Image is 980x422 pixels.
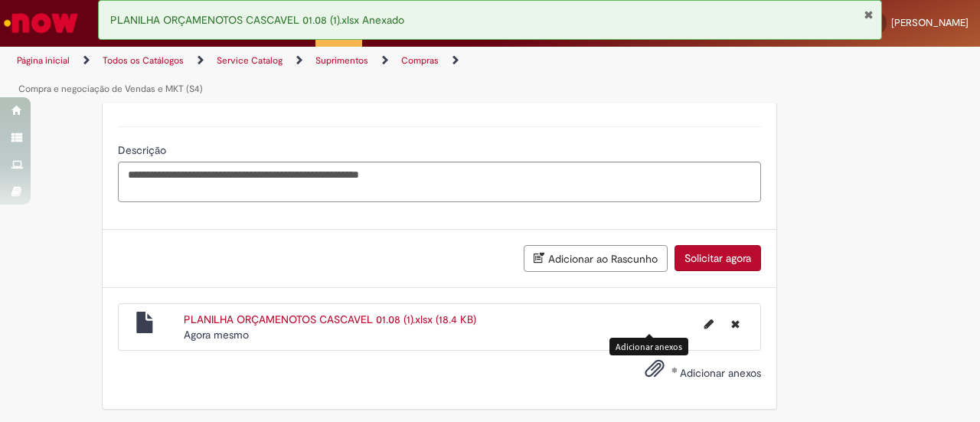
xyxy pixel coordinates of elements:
[2,8,80,38] img: ServiceNow
[18,83,203,95] a: Compra e negociação de Vendas e MKT (S4)
[864,8,874,21] button: Fechar Notificação
[118,143,169,157] span: Descrição
[641,355,668,390] button: Adicionar anexos
[217,54,283,67] a: Service Catalog
[722,312,749,336] button: Excluir PLANILHA ORÇAMENOTOS CASCAVEL 01.08 (1).xlsx
[609,338,688,355] div: Adicionar anexos
[680,366,761,380] span: Adicionar anexos
[891,16,969,29] span: [PERSON_NAME]
[118,162,761,202] textarea: Descrição
[184,328,249,342] time: 28/08/2025 09:30:54
[103,54,184,67] a: Todos os Catálogos
[11,47,642,103] ul: Trilhas de página
[184,312,476,326] a: PLANILHA ORÇAMENOTOS CASCAVEL 01.08 (1).xlsx (18.4 KB)
[184,328,249,342] span: Agora mesmo
[17,54,70,67] a: Página inicial
[315,54,368,67] a: Suprimentos
[401,54,439,67] a: Compras
[695,312,723,336] button: Editar nome de arquivo PLANILHA ORÇAMENOTOS CASCAVEL 01.08 (1).xlsx
[524,245,668,272] button: Adicionar ao Rascunho
[110,13,404,27] span: PLANILHA ORÇAMENOTOS CASCAVEL 01.08 (1).xlsx Anexado
[675,245,761,271] button: Solicitar agora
